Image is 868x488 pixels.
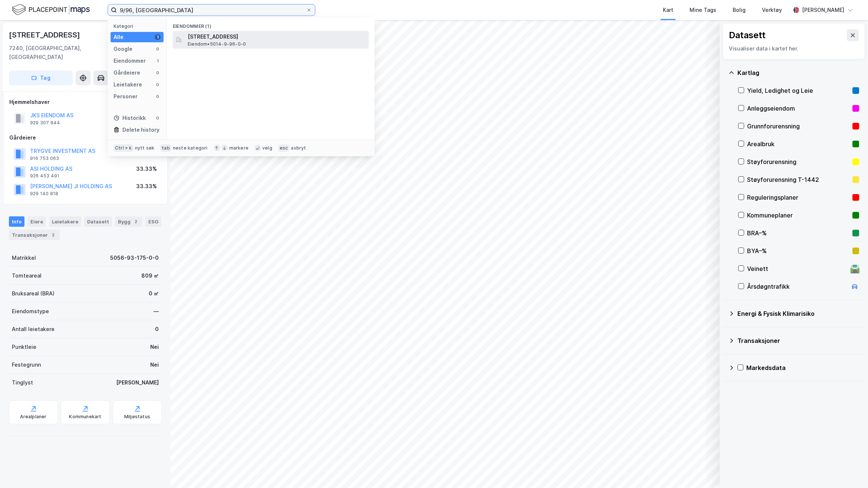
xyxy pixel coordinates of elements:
[114,68,140,77] div: Gårdeiere
[114,56,146,65] div: Eiendommer
[737,336,859,345] div: Transaksjoner
[747,175,849,184] div: Støyforurensning T-1442
[167,17,375,31] div: Eiendommer (1)
[9,230,60,240] div: Transaksjoner
[136,164,157,173] div: 33.33%
[747,193,849,202] div: Reguleringsplaner
[737,309,859,318] div: Energi & Fysisk Klimarisiko
[155,82,161,88] div: 0
[141,271,159,280] div: 809 ㎡
[9,29,82,41] div: [STREET_ADDRESS]
[9,71,73,85] button: Tag
[747,157,849,166] div: Støyforurensning
[12,343,36,351] div: Punktleie
[155,325,159,334] div: 0
[746,363,859,372] div: Markedsdata
[27,216,46,227] div: Eiere
[747,264,847,273] div: Veinett
[122,125,160,134] div: Delete history
[747,104,849,113] div: Anleggseiendom
[150,360,159,369] div: Nei
[30,191,58,197] div: 929 140 818
[155,34,161,40] div: 1
[135,145,155,151] div: nytt søk
[132,218,139,225] div: 2
[737,68,859,77] div: Kartlag
[747,140,849,148] div: Arealbruk
[733,6,746,14] div: Bolig
[690,6,716,14] div: Mine Tags
[155,58,161,64] div: 1
[850,264,860,274] div: 🛣️
[84,216,112,227] div: Datasett
[49,231,57,239] div: 2
[291,145,306,151] div: avbryt
[114,144,134,152] div: Ctrl + k
[278,144,290,152] div: esc
[110,253,159,262] div: 5056-93-175-0-0
[831,452,868,488] div: Kontrollprogram for chat
[114,92,138,101] div: Personer
[831,452,868,488] iframe: Chat Widget
[115,216,142,227] div: Bygg
[124,414,150,420] div: Miljøstatus
[747,211,849,220] div: Kommuneplaner
[149,289,159,298] div: 0 ㎡
[747,122,849,131] div: Grunnforurensning
[12,271,42,280] div: Tomteareal
[20,414,46,420] div: Arealplaner
[114,114,146,122] div: Historikk
[9,216,24,227] div: Info
[114,45,132,53] div: Google
[188,32,366,41] span: [STREET_ADDRESS]
[114,80,142,89] div: Leietakere
[9,98,161,107] div: Hjemmelshaver
[145,216,161,227] div: ESG
[12,307,49,316] div: Eiendomstype
[747,282,847,291] div: Årsdøgntrafikk
[150,343,159,351] div: Nei
[9,133,161,142] div: Gårdeiere
[155,70,161,76] div: 0
[262,145,272,151] div: velg
[802,6,844,14] div: [PERSON_NAME]
[173,145,208,151] div: neste kategori
[663,6,673,14] div: Kart
[188,41,246,47] span: Eiendom • 5014-9-96-0-0
[729,29,766,41] div: Datasett
[762,6,782,14] div: Verktøy
[30,155,59,161] div: 916 753 063
[160,144,171,152] div: tab
[729,44,859,53] div: Visualiser data i kartet her.
[136,182,157,191] div: 33.33%
[747,229,849,238] div: BRA–%
[155,94,161,99] div: 0
[114,23,164,29] div: Kategori
[155,115,161,121] div: 0
[69,414,101,420] div: Kommunekart
[229,145,249,151] div: markere
[12,325,55,334] div: Antall leietakere
[12,253,36,262] div: Matrikkel
[117,4,306,16] input: Søk på adresse, matrikkel, gårdeiere, leietakere eller personer
[114,33,124,42] div: Alle
[9,44,129,62] div: 7240, [GEOGRAPHIC_DATA], [GEOGRAPHIC_DATA]
[155,46,161,52] div: 0
[30,120,60,126] div: 929 307 844
[154,307,159,316] div: —
[49,216,81,227] div: Leietakere
[12,360,41,369] div: Festegrunn
[12,378,33,387] div: Tinglyst
[747,86,849,95] div: Yield, Ledighet og Leie
[116,378,159,387] div: [PERSON_NAME]
[30,173,59,179] div: 926 453 491
[747,246,849,255] div: BYA–%
[12,289,55,298] div: Bruksareal (BRA)
[12,3,90,16] img: logo.f888ab2527a4732fd821a326f86c7f29.svg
